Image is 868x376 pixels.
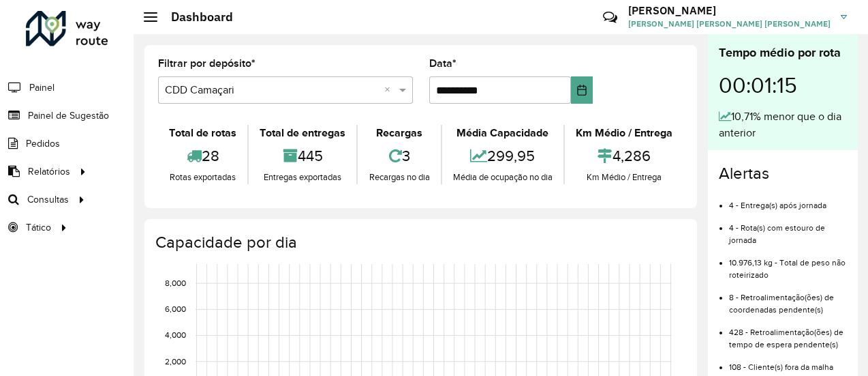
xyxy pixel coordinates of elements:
div: Km Médio / Entrega [568,171,680,184]
span: Clear all [384,82,396,98]
button: Choose Date [571,76,593,104]
text: 8,000 [165,278,186,287]
span: Painel de Sugestão [28,109,109,123]
li: 10.976,13 kg - Total de peso não roteirizado [729,246,847,281]
text: 4,000 [165,331,186,340]
span: Tático [26,220,51,235]
div: Total de rotas [161,125,244,141]
text: 2,000 [165,357,186,366]
label: Data [429,55,456,72]
div: 299,95 [446,141,560,171]
div: 28 [161,141,244,171]
li: 428 - Retroalimentação(ões) de tempo de espera pendente(s) [729,316,847,351]
div: 3 [361,141,437,171]
div: 4,286 [568,141,680,171]
li: 4 - Rota(s) com estouro de jornada [729,212,847,246]
div: Média de ocupação no dia [446,171,560,184]
div: 445 [252,141,353,171]
div: Tempo médio por rota [719,44,847,62]
label: Filtrar por depósito [158,55,255,72]
h4: Capacidade por dia [155,233,683,252]
div: Total de entregas [252,125,353,141]
h4: Alertas [719,164,847,184]
h2: Dashboard [157,10,233,25]
h3: [PERSON_NAME] [628,4,831,17]
span: Relatórios [28,164,70,179]
a: Contato Rápido [595,3,625,32]
li: 4 - Entrega(s) após jornada [729,189,847,212]
div: Entregas exportadas [252,171,353,184]
div: Km Médio / Entrega [568,125,680,141]
div: Recargas [361,125,437,141]
div: 10,71% menor que o dia anterior [719,109,847,141]
span: Consultas [27,192,69,207]
li: 8 - Retroalimentação(ões) de coordenadas pendente(s) [729,281,847,316]
text: 6,000 [165,304,186,313]
span: Painel [29,81,55,95]
div: Recargas no dia [361,171,437,184]
span: Pedidos [26,136,60,151]
div: 00:01:15 [719,62,847,109]
div: Rotas exportadas [161,171,244,184]
span: [PERSON_NAME] [PERSON_NAME] [PERSON_NAME] [628,18,831,30]
div: Média Capacidade [446,125,560,141]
